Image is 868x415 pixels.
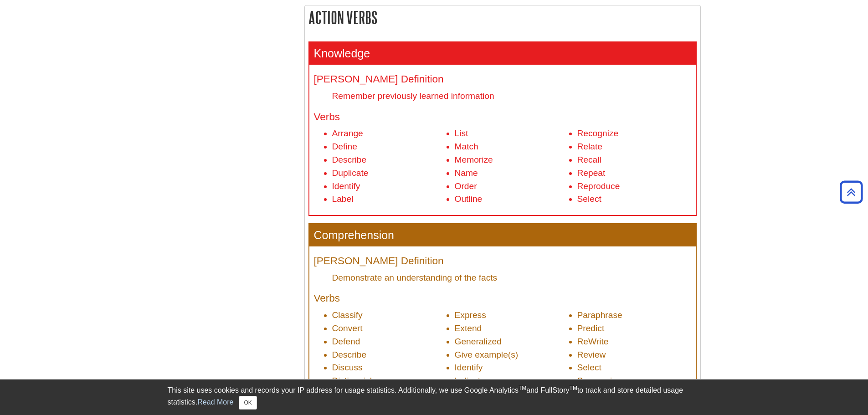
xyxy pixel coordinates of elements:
[577,335,691,348] li: ReWrite
[577,374,691,388] li: Summarize
[455,322,569,335] li: Extend
[332,322,446,335] li: Convert
[577,193,691,206] li: Select
[577,361,691,374] li: Select
[168,385,701,410] div: This site uses cookies and records your IP address for usage statistics. Additionally, we use Goo...
[577,322,691,335] li: Predict
[455,374,569,388] li: Indicate
[239,396,257,410] button: Close
[455,193,569,206] li: Outline
[332,361,446,374] li: Discuss
[197,398,233,406] a: Read More
[455,154,569,167] li: Memorize
[332,272,691,284] dd: Demonstrate an understanding of the facts
[455,140,569,154] li: Match
[570,385,577,391] sup: TM
[332,127,446,140] li: Arrange
[332,193,446,206] li: Label
[577,180,691,193] li: Reproduce
[837,186,866,198] a: Back to Top
[455,335,569,348] li: Generalized
[314,256,691,267] h4: [PERSON_NAME] Definition
[455,361,569,374] li: Identify
[577,167,691,180] li: Repeat
[332,309,446,322] li: Classify
[577,154,691,167] li: Recall
[577,127,691,140] li: Recognize
[305,5,700,30] h2: Action Verbs
[332,180,446,193] li: Identify
[314,112,691,123] h4: Verbs
[314,293,691,304] h4: Verbs
[455,167,569,180] li: Name
[455,180,569,193] li: Order
[332,335,446,348] li: Defend
[519,385,526,391] sup: TM
[309,42,696,65] h3: Knowledge
[332,167,446,180] li: Duplicate
[309,224,696,246] h3: Comprehension
[455,127,569,140] li: List
[314,74,691,85] h4: [PERSON_NAME] Definition
[332,374,446,388] li: Distinguish
[332,90,691,102] dd: Remember previously learned information
[577,348,691,362] li: Review
[332,140,446,154] li: Define
[577,140,691,154] li: Relate
[455,348,569,362] li: Give example(s)
[577,309,691,322] li: Paraphrase
[455,309,569,322] li: Express
[332,348,446,362] li: Describe
[332,154,446,167] li: Describe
